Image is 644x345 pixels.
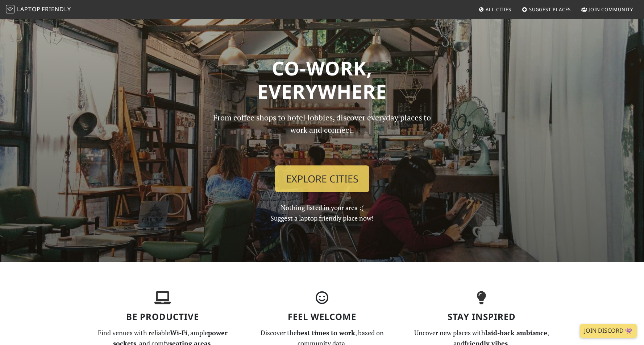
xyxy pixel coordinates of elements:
p: From coffee shops to hotel lobbies, discover everyday places to work and connect. [207,111,437,160]
a: Explore Cities [275,165,369,192]
a: Suggest Places [519,3,574,16]
a: Join Community [578,3,636,16]
h3: Stay Inspired [406,312,557,322]
strong: laid-back ambiance [485,328,547,337]
h1: Co-work, Everywhere [87,57,557,103]
span: Suggest Places [529,6,571,13]
span: Friendly [42,5,71,13]
img: LaptopFriendly [6,5,14,13]
span: Join Community [589,6,633,13]
span: All Cities [486,6,511,13]
a: All Cities [475,3,514,16]
h3: Feel Welcome [247,312,398,322]
div: Nothing listed in your area :( [203,111,442,223]
strong: best times to work [297,328,355,337]
a: Join Discord 👾 [580,324,637,338]
h3: Be Productive [87,312,238,322]
a: Suggest a laptop friendly place now! [270,214,374,222]
span: Laptop [17,5,41,13]
strong: Wi-Fi [170,328,187,337]
a: LaptopFriendly LaptopFriendly [6,3,71,16]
